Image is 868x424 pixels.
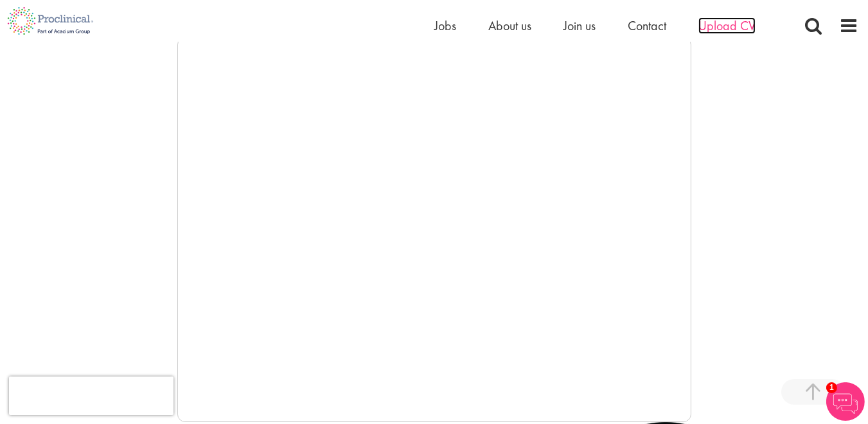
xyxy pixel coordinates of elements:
a: Join us [563,17,596,34]
a: Contact [628,17,666,34]
a: Jobs [434,17,456,34]
iframe: reCAPTCHA [9,377,173,415]
iframe: To enrich screen reader interactions, please activate Accessibility in Grammarly extension settings [177,37,691,422]
img: Chatbot [826,382,865,421]
a: About us [488,17,531,34]
a: Upload CV [698,17,756,34]
span: 1 [826,382,837,393]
